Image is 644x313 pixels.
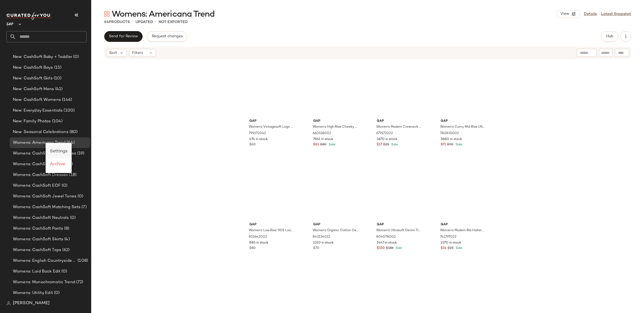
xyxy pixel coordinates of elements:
[109,50,117,56] span: Sort
[132,50,143,56] span: Filters
[63,236,69,242] span: (4)
[376,228,422,233] span: Women's Ultrasoft Denim Trench Coat by Gap Dark Indigo Blue Size L
[249,246,256,251] span: $80
[249,131,266,136] span: 799272042
[557,10,580,18] button: View
[13,97,61,103] span: New: CashSoft Womens
[560,12,569,16] span: View
[584,11,597,17] a: Details
[13,236,63,242] span: Womens: CashSoft Skirts
[63,226,69,232] span: (8)
[53,75,62,82] span: (10)
[13,75,53,82] span: New: CashSoft Girls
[104,20,109,24] span: 64
[80,204,86,210] span: (7)
[249,119,295,124] span: Gap
[313,125,358,130] span: Women's High Rise Cheeky Straight Jeans by Gap Dark Indigo V2 Size 25
[6,18,13,28] span: GAP
[104,19,130,25] div: Products
[54,86,63,92] span: (41)
[155,19,156,25] span: •
[441,137,462,142] span: 5880 in stock
[76,193,83,200] span: (0)
[377,241,397,245] span: 1447 in stock
[249,125,294,130] span: Women's Vintagesoft Logo Wedge Sweatshirt by Gap New Off White Logo Tall Size XXL
[61,183,67,189] span: (0)
[104,31,142,42] button: Send for Review
[447,142,453,147] span: $90
[104,11,109,17] img: svg%3e
[441,142,446,147] span: $71
[13,215,69,221] span: Womens: CashSoft Neutrals
[441,246,447,251] span: $14
[68,129,78,135] span: (80)
[61,247,70,253] span: (62)
[112,9,215,20] span: Womens: Americana Trend
[376,131,393,136] span: 679172022
[13,65,53,71] span: New: CashSoft Boys
[606,34,613,39] span: Hub
[75,279,83,285] span: (72)
[159,19,188,25] p: Not Exported
[76,150,85,157] span: (19)
[377,137,397,142] span: 5670 in stock
[455,143,462,146] span: Sale
[13,150,76,157] span: Womens: CashSoft Accessories
[13,258,76,264] span: Womens: English Countryside Trend
[147,31,187,42] button: Request changes
[440,131,459,136] span: 780835002
[313,131,331,136] span: 660518002
[249,228,294,233] span: Women's Low Rise '90S Loose Jeans by Gap Dark Blue Indigo Tall Size 28
[313,228,358,233] span: Women's Organic Cotton Oxford Straight-Hem Crop Shirt by Gap Optic White Size XS
[132,19,133,25] span: •
[313,241,334,245] span: 1310 in stock
[328,143,335,146] span: Sale
[69,215,76,221] span: (0)
[441,119,486,124] span: Gap
[151,34,182,39] span: Request changes
[13,118,51,124] span: New: Family Photos
[13,204,80,210] span: Womens: CashSoft Matching Sets
[13,193,76,200] span: Womens: CashSoft Jewel Tones
[53,290,60,296] span: (0)
[60,268,67,275] span: (0)
[376,125,422,130] span: Women's Modern Crewneck T-Shirt by Gap Navy Blue Size XS
[313,222,358,227] span: Gap
[13,108,63,114] span: New: Everyday Essentials
[76,258,88,264] span: (108)
[50,162,65,167] span: Archive
[448,246,453,251] span: $25
[51,118,63,124] span: (104)
[377,119,422,124] span: Gap
[386,246,393,251] span: $188
[13,172,68,178] span: Womens: CashSoft Dresses
[377,246,385,251] span: $150
[13,54,72,60] span: New: CashSoft Baby + Toddler
[6,301,11,305] img: svg%3e
[390,143,398,146] span: Sale
[249,137,268,142] span: 474 in stock
[601,11,631,17] a: Latest Snapshot
[109,34,138,39] span: Send for Review
[313,137,333,142] span: 7861 in stock
[63,108,75,114] span: (100)
[440,235,456,240] span: 741797022
[65,140,75,146] span: (64)
[440,125,485,130] span: Women's Curvy Mid Rise Ultrasoft Baggy Jeans by Gap Ecru Beige Tall Size 29
[249,235,267,240] span: 815642002
[13,268,60,275] span: Womens: Laid Back Edit
[13,183,61,189] span: Womens: CashSoft EOF
[377,222,422,227] span: Gap
[13,279,75,285] span: Womens: Monochromatic Trend
[136,19,153,25] p: updated
[383,142,389,147] span: $25
[13,226,63,232] span: Womens: CashSoft Pants
[50,149,67,154] span: Settings
[455,246,462,250] span: Sale
[13,140,65,146] span: Womens: Americana Trend
[13,290,53,296] span: Womens: Utility Edit
[313,246,319,251] span: $70
[13,129,68,135] span: New: Seasonal Celebrations
[313,119,358,124] span: Gap
[68,172,76,178] span: (18)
